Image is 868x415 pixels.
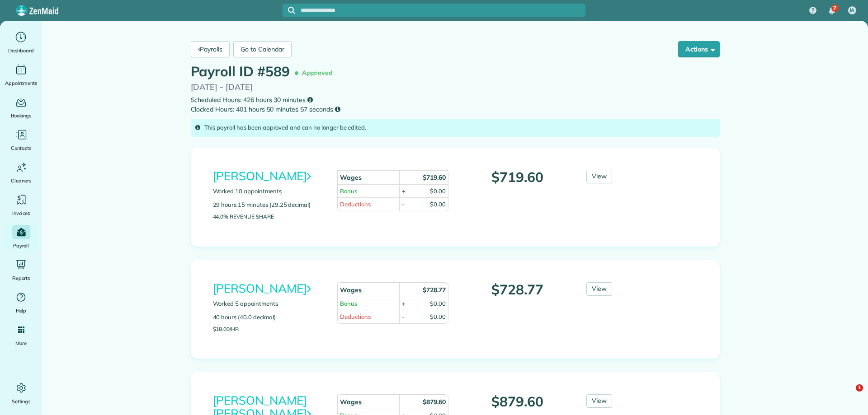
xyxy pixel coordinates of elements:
a: Contacts [4,127,38,153]
div: $0.00 [430,200,446,209]
span: 7 [833,5,836,12]
p: $18.00/hr [213,326,324,332]
span: Appointments [5,79,38,88]
span: Approved [297,65,336,81]
span: More [15,339,27,348]
div: - [402,200,405,209]
strong: $879.60 [423,398,446,406]
div: $0.00 [430,187,446,196]
a: View [586,282,612,296]
p: 44.0% Revenue Share [213,214,324,219]
a: View [586,394,612,408]
span: Help [16,306,27,315]
span: Reports [12,274,30,283]
span: Cleaners [11,176,31,185]
span: Payroll [13,241,29,250]
span: 1 [856,384,863,392]
iframe: Intercom live chat [837,384,859,406]
strong: Wages [340,286,362,294]
small: Scheduled Hours: 426 hours 30 minutes Clocked Hours: 401 hours 50 minutes 57 seconds [191,95,720,114]
svg: Focus search [288,7,295,14]
div: $0.00 [430,312,446,321]
p: $879.60 [462,394,573,409]
div: 7 unread notifications [822,1,841,21]
a: Cleaners [4,160,38,185]
p: Worked 5 appointments [213,299,324,308]
p: [DATE] - [DATE] [191,81,720,93]
p: Worked 10 appointments [213,187,324,196]
a: Reports [4,257,38,283]
a: [PERSON_NAME] [213,281,311,296]
div: - [402,312,405,321]
td: Bonus [337,297,399,310]
a: Appointments [4,62,38,88]
a: Payrolls [191,41,230,57]
td: Deductions [337,310,399,323]
span: Contacts [11,144,31,153]
button: Focus search [283,7,295,14]
div: $0.00 [430,299,446,308]
p: $728.77 [462,282,573,297]
a: Settings [4,381,38,406]
a: Go to Calendar [233,41,291,57]
td: Bonus [337,184,399,198]
strong: $719.60 [423,173,446,182]
p: 40 hours (40.0 decimal) [213,313,324,322]
a: Invoices [4,192,38,218]
span: Bookings [11,111,32,120]
strong: $728.77 [423,286,446,294]
div: + [402,299,406,308]
a: [PERSON_NAME] [213,168,311,183]
div: This payroll has been approved and can no longer be edited. [191,119,720,137]
h1: Payroll ID #589 [191,64,337,81]
div: + [402,187,406,196]
a: Dashboard [4,30,38,55]
td: Deductions [337,197,399,211]
p: 29 hours 15 minutes (29.25 decimal) [213,201,324,210]
a: View [586,170,612,183]
a: Payroll [4,225,38,250]
a: Help [4,290,38,315]
button: Actions [678,41,720,57]
p: $719.60 [462,170,573,185]
span: Dashboard [8,46,34,55]
span: IA [850,7,855,14]
a: Bookings [4,95,38,120]
strong: Wages [340,398,362,406]
span: Invoices [12,209,30,218]
strong: Wages [340,173,362,182]
span: Settings [12,397,31,406]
